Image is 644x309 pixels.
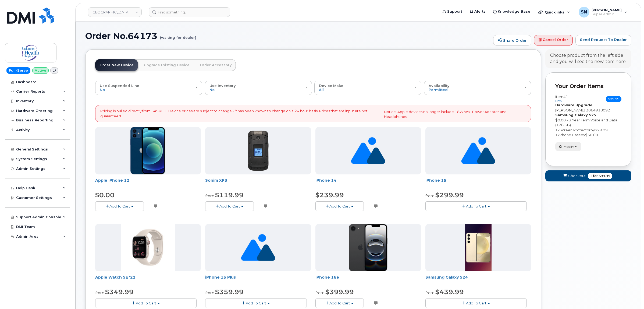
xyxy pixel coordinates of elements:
span: Add To Cart [466,204,486,208]
span: Availability [429,83,450,88]
h3: Item [555,95,568,103]
img: Screenshot_2022-11-04_110105.png [121,224,175,271]
h1: Order No.64173 [85,31,490,41]
button: Availability Permitted [424,81,531,95]
span: $439.99 [435,288,464,296]
span: Add To Cart [219,204,240,208]
button: Add To Cart [425,299,527,308]
span: $89.99 [606,96,621,102]
span: Checkout [568,173,586,178]
small: from [315,290,325,295]
button: Checkout 1 for $89.99 [545,170,631,181]
a: Share Order [493,35,531,46]
a: Upgrade Existing Device [140,59,194,71]
div: iPhone 15 Plus [205,275,311,285]
span: $89.99 [599,174,610,178]
img: S24.jpg [465,224,492,271]
span: Screen Protector [560,128,590,132]
span: $239.99 [315,191,344,199]
span: $349.99 [105,288,134,296]
div: x by [555,132,621,138]
a: iPhone 14 [315,178,336,183]
button: Add To Cart [205,299,307,308]
img: no_image_found-2caef05468ed5679b831cfe6fc140e25e0c280774317ffc20a367ab7fd17291e.png [351,127,385,174]
span: Add To Cart [329,204,350,208]
button: Add To Cart [95,201,144,211]
button: Add To Cart [315,201,364,211]
a: Apple Watch SE '22 [95,275,136,280]
span: No [100,87,105,92]
div: iPhone 16e [315,275,421,285]
span: Add To Cart [136,301,156,305]
span: $29.99 [595,128,608,132]
span: $0.00 [95,191,115,199]
span: Use Suspended Line [100,83,139,88]
button: Add To Cart [425,201,527,211]
button: Use Inventory No [205,81,312,95]
span: Add To Cart [329,301,350,305]
small: from [425,194,435,198]
span: Add To Cart [246,301,266,305]
span: No [209,87,215,92]
span: 1 [555,128,558,132]
p: Your Order Items [555,82,621,90]
span: $399.99 [325,288,354,296]
img: iphone-12-blue.png [130,127,166,174]
span: #1 [563,94,568,99]
a: Cancel Order [534,35,573,46]
small: new [555,99,562,103]
button: Add To Cart [95,299,197,308]
iframe: Messenger Launcher [621,286,640,305]
button: Add To Cart [205,201,254,211]
a: iPhone 15 [425,178,446,183]
img: 150 [248,131,269,171]
small: from [425,290,435,295]
a: Apple iPhone 12 [95,178,129,183]
div: Samsung Galaxy S24 [425,275,531,285]
span: $299.99 [435,191,464,199]
a: Send Request To Dealer [575,35,631,46]
div: Apple iPhone 12 [95,178,201,188]
div: Sonim XP3 [205,178,311,188]
span: Device Make [319,83,343,88]
button: Add To Cart [315,299,364,308]
div: iPhone 15 [425,178,531,188]
span: Add To Cart [109,204,130,208]
small: from [205,194,214,198]
small: (waiting for dealer) [160,31,196,40]
span: Modify [564,144,574,149]
a: iPhone 15 Plus [205,275,236,280]
a: iPhone 16e [315,275,339,280]
a: Order Accessory [195,59,236,71]
a: Samsung Galaxy S24 [425,275,468,280]
span: Use Inventory [209,83,236,88]
span: 1 [590,174,592,178]
div: Choose product from the left side and you will see the new item here. [550,52,627,65]
div: x by [555,128,621,133]
span: for [592,174,599,178]
small: from [205,290,214,295]
div: $0.00 - 3 Year Term Voice and Data (128 GB) [555,118,621,128]
a: Order New Device [95,59,138,71]
span: All [319,87,324,92]
span: 1 [555,133,558,137]
a: Sonim XP3 [205,178,227,183]
img: no_image_found-2caef05468ed5679b831cfe6fc140e25e0c280774317ffc20a367ab7fd17291e.png [461,127,495,174]
span: Add To Cart [466,301,486,305]
img: no_image_found-2caef05468ed5679b831cfe6fc140e25e0c280774317ffc20a367ab7fd17291e.png [241,224,275,271]
strong: Samsung Galaxy S25 [555,113,596,117]
div: iPhone 14 [315,178,421,188]
small: from [95,290,104,295]
button: Device Make All [314,81,421,95]
span: 3064918092 [586,108,610,112]
strong: Hardware Upgrade [555,103,592,107]
span: $119.99 [215,191,244,199]
span: Permitted [429,87,448,92]
span: $60.00 [585,133,598,137]
span: Phone Case [560,133,581,137]
p: Notice: Apple devices no longer include 18W Wall Power Adapter and Headphones. [384,109,526,119]
p: Pricing is pulled directly from SASKTEL. Device prices are subject to change - it has been known ... [100,108,380,118]
button: Modify [555,142,581,151]
div: Apple Watch SE '22 [95,275,201,285]
button: Use Suspended Line No [95,81,202,95]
